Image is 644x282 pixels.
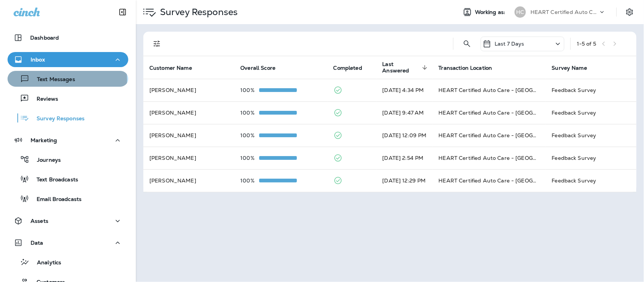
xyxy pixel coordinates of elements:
[29,76,75,83] p: Text Messages
[383,61,420,74] span: Last Answered
[8,133,128,148] button: Marketing
[433,169,546,192] td: HEART Certified Auto Care - [GEOGRAPHIC_DATA]
[433,124,546,147] td: HEART Certified Auto Care - [GEOGRAPHIC_DATA]
[143,124,234,147] td: [PERSON_NAME]
[31,218,48,224] p: Assets
[8,52,128,67] button: Inbox
[577,41,596,47] div: 1 - 5 of 5
[157,6,238,18] p: Survey Responses
[433,147,546,169] td: HEART Certified Auto Care - [GEOGRAPHIC_DATA]
[8,191,128,207] button: Email Broadcasts
[149,64,202,71] span: Customer Name
[8,213,128,228] button: Assets
[515,6,526,18] div: HC
[240,110,259,116] p: 100%
[383,61,430,74] span: Last Answered
[29,176,78,184] p: Text Broadcasts
[143,169,234,192] td: [PERSON_NAME]
[29,96,58,103] p: Reviews
[31,57,45,63] p: Inbox
[377,147,433,169] td: [DATE] 2:54 PM
[334,64,372,71] span: Completed
[433,79,546,101] td: HEART Certified Auto Care - [GEOGRAPHIC_DATA]
[475,9,507,15] span: Working as:
[460,36,475,51] button: Search Survey Responses
[29,115,85,123] p: Survey Responses
[377,124,433,147] td: [DATE] 12:09 PM
[433,101,546,124] td: HEART Certified Auto Care - [GEOGRAPHIC_DATA]
[8,254,128,270] button: Analytics
[240,178,259,184] p: 100%
[240,64,285,71] span: Overall Score
[8,30,128,45] button: Dashboard
[8,152,128,167] button: Journeys
[143,101,234,124] td: [PERSON_NAME]
[377,101,433,124] td: [DATE] 9:47 AM
[112,5,133,20] button: Collapse Sidebar
[8,171,128,187] button: Text Broadcasts
[8,90,128,106] button: Reviews
[240,87,259,93] p: 100%
[30,35,59,41] p: Dashboard
[552,64,597,71] span: Survey Name
[377,169,433,192] td: [DATE] 12:29 PM
[143,79,234,101] td: [PERSON_NAME]
[546,169,636,192] td: Feedback Survey
[546,124,636,147] td: Feedback Survey
[8,235,128,250] button: Data
[546,79,636,101] td: Feedback Survey
[8,71,128,87] button: Text Messages
[240,65,275,71] span: Overall Score
[439,64,502,71] span: Transaction Location
[439,65,492,71] span: Transaction Location
[149,36,164,51] button: Filters
[552,65,587,71] span: Survey Name
[546,147,636,169] td: Feedback Survey
[377,79,433,101] td: [DATE] 4:34 PM
[623,5,636,19] button: Settings
[240,132,259,138] p: 100%
[546,101,636,124] td: Feedback Survey
[149,65,192,71] span: Customer Name
[29,259,61,267] p: Analytics
[334,65,362,71] span: Completed
[240,155,259,161] p: 100%
[8,110,128,126] button: Survey Responses
[530,9,598,15] p: HEART Certified Auto Care
[29,196,81,203] p: Email Broadcasts
[143,147,234,169] td: [PERSON_NAME]
[495,41,524,47] p: Last 7 Days
[29,157,61,164] p: Journeys
[31,240,43,246] p: Data
[31,137,57,143] p: Marketing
